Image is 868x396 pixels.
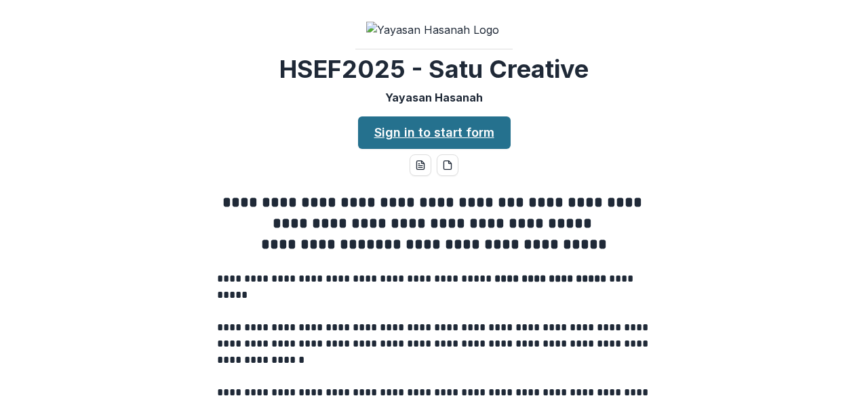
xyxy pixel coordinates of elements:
a: Sign in to start form [358,116,511,149]
button: word-download [410,154,431,176]
h2: HSEF2025 - Satu Creative [279,55,589,84]
button: pdf-download [437,154,458,176]
p: Yayasan Hasanah [385,89,483,106]
img: Yayasan Hasanah Logo [366,22,502,38]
